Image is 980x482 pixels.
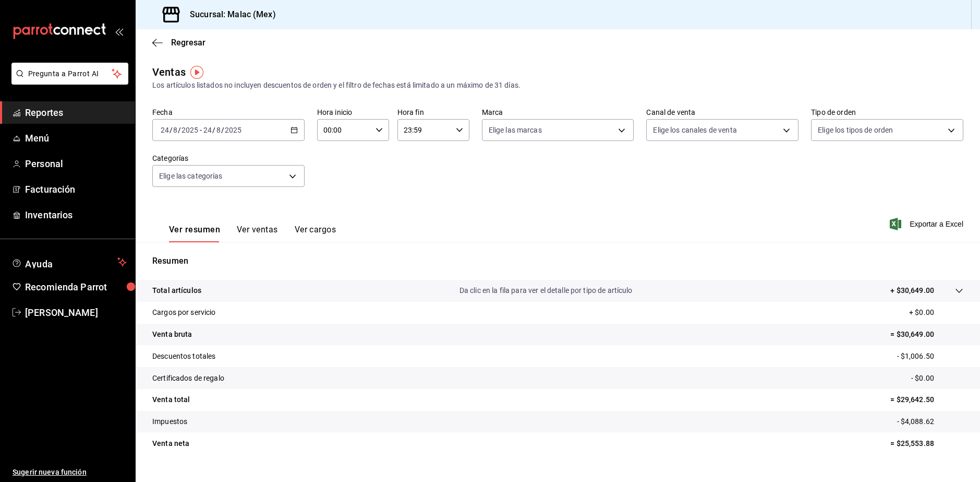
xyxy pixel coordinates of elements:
button: Ver cargos [295,225,336,242]
input: -- [160,126,170,134]
span: Ayuda [25,256,113,268]
p: + $0.00 [909,307,963,318]
span: [PERSON_NAME] [25,305,127,320]
p: Resumen [152,255,963,267]
span: / [212,126,215,134]
span: Facturación [25,182,127,196]
p: Venta neta [152,438,189,449]
div: Ventas [152,64,186,80]
span: Elige los tipos de orden [818,125,893,135]
img: Tooltip marker [190,66,203,79]
p: + $30,649.00 [890,285,934,296]
div: Los artículos listados no incluyen descuentos de orden y el filtro de fechas está limitado a un m... [152,80,963,91]
span: / [178,126,181,134]
span: Personal [25,157,127,171]
p: Venta bruta [152,329,192,340]
label: Tipo de orden [811,109,963,116]
span: Sugerir nueva función [13,467,127,478]
button: open_drawer_menu [115,27,123,36]
span: Regresar [171,38,205,48]
button: Pregunta a Parrot AI [11,63,128,85]
label: Canal de venta [646,109,798,116]
p: Impuestos [152,416,187,427]
input: -- [203,126,212,134]
p: Venta total [152,394,190,405]
input: ---- [181,126,199,134]
span: Pregunta a Parrot AI [28,68,112,79]
span: Elige los canales de venta [653,125,736,135]
p: - $4,088.62 [897,416,963,427]
label: Hora inicio [317,109,389,116]
p: = $25,553.88 [890,438,963,449]
p: Descuentos totales [152,351,215,362]
span: Elige las categorías [159,171,223,181]
label: Fecha [152,109,305,116]
p: Total artículos [152,285,201,296]
div: navigation tabs [169,225,336,242]
p: Certificados de regalo [152,373,224,384]
input: ---- [224,126,242,134]
input: -- [216,126,221,134]
button: Ver resumen [169,225,220,242]
span: Inventarios [25,208,127,222]
p: = $30,649.00 [890,329,963,340]
a: Pregunta a Parrot AI [7,76,128,87]
label: Marca [482,109,634,116]
span: / [221,126,224,134]
button: Regresar [152,38,205,48]
p: Cargos por servicio [152,307,216,318]
button: Exportar a Excel [892,218,963,230]
span: Reportes [25,105,127,120]
label: Hora fin [397,109,469,116]
input: -- [173,126,178,134]
span: / [170,126,173,134]
span: - [200,126,202,134]
span: Recomienda Parrot [25,280,127,294]
span: Elige las marcas [489,125,542,135]
p: Da clic en la fila para ver el detalle por tipo de artículo [459,285,633,296]
label: Categorías [152,155,305,162]
p: = $29,642.50 [890,394,963,405]
p: - $1,006.50 [897,351,963,362]
button: Ver ventas [237,225,278,242]
h3: Sucursal: Malac (Mex) [182,8,276,21]
span: Menú [25,131,127,145]
p: - $0.00 [911,373,963,384]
